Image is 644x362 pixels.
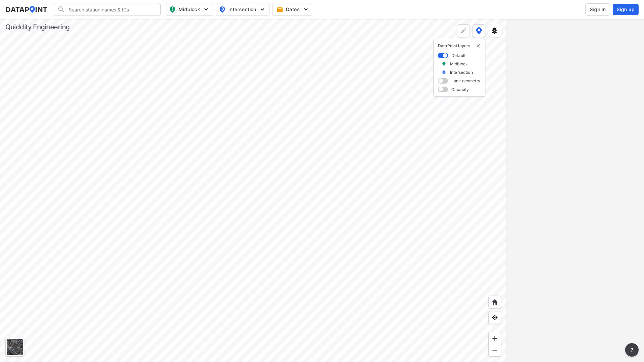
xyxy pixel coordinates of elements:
span: Sign in [590,6,606,13]
img: close-external-leyer.3061a1c7.svg [476,43,481,49]
button: Sign in [585,3,610,16]
img: calendar-gold.39a51dde.svg [277,6,283,13]
img: 5YPKRKmlfpI5mqlR8AD95paCi+0kK1fRFDJSaMmawlwaeJcJwk9O2fotCW5ve9gAAAAASUVORK5CYII= [259,6,266,13]
img: MAAAAAElFTkSuQmCC [491,347,498,354]
img: data-point-layers.37681fc9.svg [476,27,482,34]
label: Lane geometry [451,78,480,84]
img: marker_Intersection.6861001b.svg [442,69,446,75]
button: Midblock [166,3,213,16]
button: Dates [272,3,312,16]
div: Polygon tool [457,24,470,37]
label: Midblock [450,61,468,67]
img: +Dz8AAAAASUVORK5CYII= [460,27,467,34]
label: Intersection [450,69,473,75]
button: delete [476,43,481,49]
img: marker_Midblock.5ba75e30.svg [442,61,446,67]
button: DataPoint layers [473,24,485,37]
div: Toggle basemap [5,338,24,357]
button: Intersection [216,3,269,16]
img: map_pin_mid.602f9df1.svg [168,5,176,13]
div: Quiddity Engineering [5,22,70,32]
button: Sign up [613,4,639,15]
span: Dates [278,6,308,13]
span: Sign up [617,6,635,13]
img: zeq5HYn9AnE9l6UmnFLPAAAAAElFTkSuQmCC [491,314,498,321]
button: more [625,343,639,357]
div: Zoom out [488,344,501,357]
span: Midblock [169,5,209,13]
input: Search [65,4,156,15]
img: map_pin_int.54838e6b.svg [218,5,226,13]
a: Sign up [611,4,639,15]
a: Sign in [584,3,611,16]
img: +XpAUvaXAN7GudzAAAAAElFTkSuQmCC [491,299,498,305]
span: ? [629,346,635,354]
label: Default [451,53,465,58]
img: ZvzfEJKXnyWIrJytrsY285QMwk63cM6Drc+sIAAAAASUVORK5CYII= [491,335,498,342]
label: Capacity [451,87,469,92]
span: Intersection [219,5,265,13]
img: layers.ee07997e.svg [491,27,498,34]
img: 5YPKRKmlfpI5mqlR8AD95paCi+0kK1fRFDJSaMmawlwaeJcJwk9O2fotCW5ve9gAAAAASUVORK5CYII= [302,6,309,13]
p: DataPoint layers [438,43,481,49]
button: External layers [488,24,501,37]
img: dataPointLogo.9353c09d.svg [5,6,47,13]
img: 5YPKRKmlfpI5mqlR8AD95paCi+0kK1fRFDJSaMmawlwaeJcJwk9O2fotCW5ve9gAAAAASUVORK5CYII= [203,6,210,13]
